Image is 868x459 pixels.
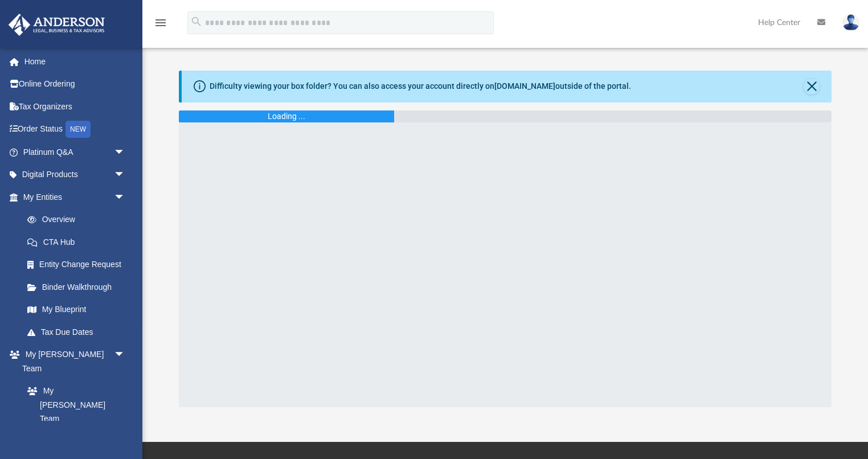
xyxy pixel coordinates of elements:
span: arrow_drop_down [114,186,137,209]
a: Tax Due Dates [16,321,142,343]
a: Home [8,50,142,73]
div: Difficulty viewing your box folder? You can also access your account directly on outside of the p... [210,80,631,92]
a: Binder Walkthrough [16,276,142,298]
img: User Pic [842,14,859,31]
a: Order StatusNEW [8,118,142,141]
a: [DOMAIN_NAME] [494,81,555,91]
a: Digital Productsarrow_drop_down [8,163,142,186]
a: menu [154,22,167,30]
span: arrow_drop_down [114,141,137,164]
span: arrow_drop_down [114,343,137,367]
i: menu [154,16,167,30]
div: Loading ... [268,110,305,122]
i: search [190,15,203,28]
a: My Entitiesarrow_drop_down [8,186,142,208]
img: Anderson Advisors Platinum Portal [5,14,108,36]
a: Overview [16,208,142,231]
a: CTA Hub [16,231,142,253]
a: Tax Organizers [8,95,142,118]
span: arrow_drop_down [114,163,137,187]
a: Entity Change Request [16,253,142,276]
a: My [PERSON_NAME] Team [16,380,131,431]
div: NEW [65,121,91,138]
button: Close [804,79,820,95]
a: Online Ordering [8,73,142,96]
a: Platinum Q&Aarrow_drop_down [8,141,142,163]
a: My Blueprint [16,298,137,321]
a: My [PERSON_NAME] Teamarrow_drop_down [8,343,137,380]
